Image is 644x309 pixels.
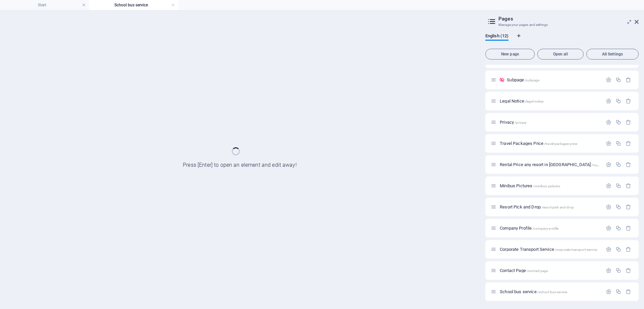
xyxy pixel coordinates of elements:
div: Settings [606,98,611,104]
div: Remove [626,98,631,104]
div: Privacy/privacy [498,120,602,124]
div: Settings [606,246,611,252]
h4: School bus service [89,1,178,9]
div: Duplicate [615,268,621,273]
span: Click to open page [500,141,577,146]
div: Duplicate [615,162,621,167]
span: /privacy [515,121,527,124]
div: Remove [626,162,631,167]
span: Click to open page [500,247,597,252]
h3: Manage your pages and settings [498,22,625,28]
div: Duplicate [615,246,621,252]
span: /legal-notice [525,100,544,103]
div: Rental Price any resort in [GEOGRAPHIC_DATA]/rental-price-any-resort-in-[GEOGRAPHIC_DATA] [498,162,602,167]
div: Minibus Pictures/minibus-pictures [498,184,602,188]
div: Contact Page/contact-page [498,268,602,273]
span: /school-bus-service [537,290,568,294]
span: Click to open page [500,226,558,231]
button: New page [485,49,535,60]
span: /minibus-pictures [533,184,560,188]
div: Settings [606,162,611,167]
div: Corporate Transport Service/corporate-transport-service [498,247,602,252]
div: Settings [606,268,611,273]
span: /travel-packages-price [544,142,577,146]
div: Settings [606,204,611,210]
div: Settings [606,141,611,146]
button: Open all [537,49,584,60]
div: Duplicate [615,98,621,104]
div: Legal Notice/legal-notice [498,99,602,103]
h2: Pages [498,16,639,22]
span: Click to open page [500,289,567,294]
span: /corporate-transport-service [555,248,597,252]
div: Duplicate [615,141,621,146]
div: Remove [626,225,631,231]
span: /contact-page [527,269,548,273]
div: Language Tabs [485,33,639,46]
button: All Settings [586,49,639,60]
div: Duplicate [615,119,621,125]
div: Duplicate [615,77,621,83]
div: Subpage/subpage [505,78,602,82]
div: Settings [606,77,611,83]
div: Settings [606,225,611,231]
div: Travel Packages Price/travel-packages-price [498,141,602,146]
div: Settings [606,183,611,189]
div: Company Profile/company-profile [498,226,602,230]
span: English (12) [485,32,508,41]
span: New page [488,52,532,56]
span: /resort-pick-and-drop [541,205,574,209]
div: Duplicate [615,204,621,210]
span: /subpage [525,78,539,82]
div: Remove [626,246,631,252]
span: Click to open page [500,120,527,125]
div: Settings [606,289,611,295]
div: Remove [626,119,631,125]
div: Remove [626,141,631,146]
div: Remove [626,183,631,189]
div: Remove [626,268,631,273]
div: Remove [626,77,631,83]
div: Remove [626,289,631,295]
span: /company-profile [532,227,558,230]
span: Click to open page [507,77,539,82]
div: Duplicate [615,289,621,295]
span: Open all [540,52,581,56]
div: Resort Pick and Drop/resort-pick-and-drop [498,205,602,209]
span: All Settings [589,52,636,56]
div: Duplicate [615,225,621,231]
div: Duplicate [615,183,621,189]
span: Click to open page [500,183,560,188]
div: Remove [626,204,631,210]
div: Settings [606,119,611,125]
div: School bus service/school-bus-service [498,289,602,294]
span: Click to open page [500,268,548,273]
span: Click to open page [500,99,543,104]
span: Click to open page [500,204,574,209]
